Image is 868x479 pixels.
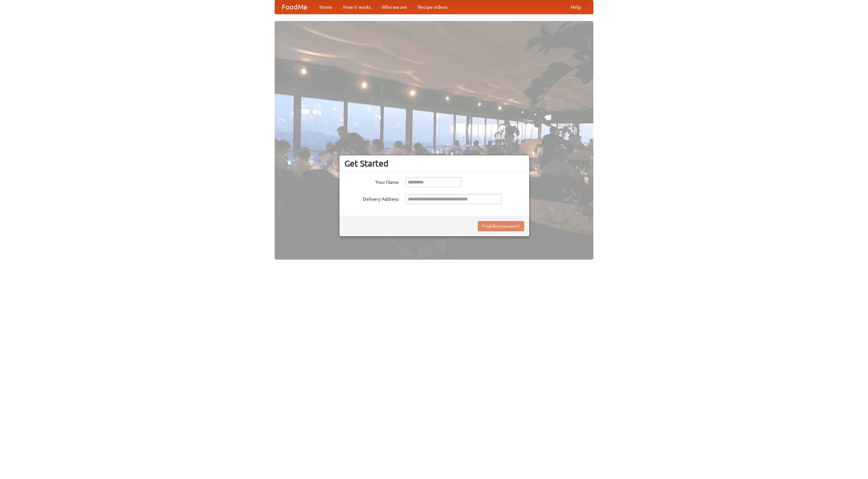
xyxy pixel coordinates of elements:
a: How it works [338,0,376,14]
button: Find Restaurants! [478,221,524,231]
a: FoodMe [275,0,314,14]
a: Home [314,0,338,14]
a: Help [565,0,586,14]
a: Who we are [376,0,412,14]
h3: Get Started [344,158,524,169]
label: Delivery Address [344,194,399,202]
a: Recipe videos [412,0,453,14]
label: Your Name [344,177,399,186]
